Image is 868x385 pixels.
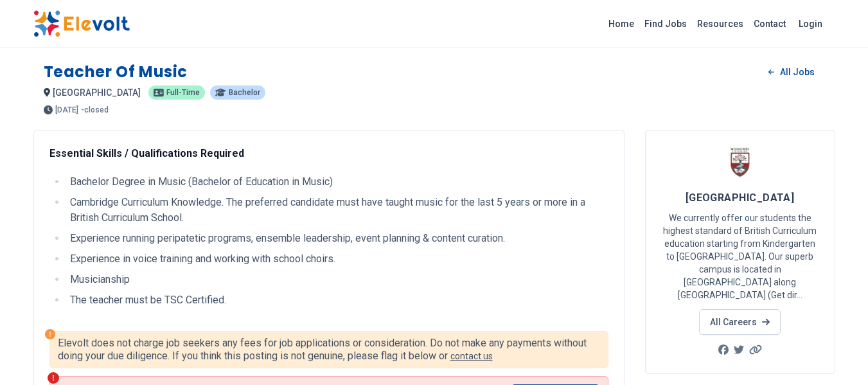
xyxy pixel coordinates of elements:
[450,351,493,361] a: contact us
[49,147,244,159] strong: Essential Skills / Qualifications Required
[66,251,608,267] li: Experience in voice training and working with school choirs.
[66,272,608,287] li: Musicianship
[58,337,600,363] p: Elevolt does not charge job seekers any fees for job applications or consideration. Do not make a...
[724,146,756,178] img: Woodcreek School
[699,309,781,335] a: All Careers
[748,13,791,34] a: Contact
[686,192,795,204] span: [GEOGRAPHIC_DATA]
[692,13,748,34] a: Resources
[53,87,141,98] span: [GEOGRAPHIC_DATA]
[661,211,819,301] p: We currently offer our students the highest standard of British Curriculum education starting fro...
[33,10,130,37] img: Elevolt
[66,231,608,246] li: Experience running peripatetic programs, ensemble leadership, event planning & content curation.
[758,62,824,82] a: All Jobs
[639,13,692,34] a: Find Jobs
[166,89,200,96] span: Full-time
[66,292,608,323] li: The teacher must be TSC Certified.
[44,62,188,82] h1: Teacher of Music
[66,174,608,190] li: Bachelor Degree in Music (Bachelor of Education in Music)
[791,11,830,37] a: Login
[603,13,639,34] a: Home
[66,195,608,226] li: Cambridge Curriculum Knowledge. The preferred candidate must have taught music for the last 5 yea...
[55,106,78,114] span: [DATE]
[229,89,260,96] span: Bachelor
[81,106,109,114] p: - closed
